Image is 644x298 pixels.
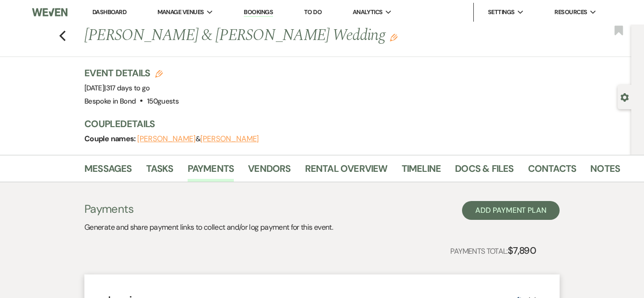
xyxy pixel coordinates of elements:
a: To Do [304,8,322,16]
span: Settings [488,8,515,17]
img: Weven Logo [32,2,67,22]
span: Manage Venues [157,8,204,17]
span: & [137,134,259,144]
h3: Couple Details [84,117,612,130]
span: [DATE] [84,83,150,93]
a: Bookings [244,8,273,17]
span: Resources [554,8,587,17]
h1: [PERSON_NAME] & [PERSON_NAME] Wedding [84,24,507,47]
span: Analytics [353,8,383,17]
strong: $7,890 [508,244,536,257]
a: Payments [188,161,234,182]
button: Open lead details [620,92,629,101]
span: | [104,83,149,93]
button: Edit [390,33,397,41]
button: [PERSON_NAME] [137,135,196,143]
a: Notes [590,161,620,182]
span: 150 guests [147,97,179,106]
button: [PERSON_NAME] [200,135,259,143]
a: Timeline [402,161,441,182]
a: Dashboard [92,8,126,16]
a: Contacts [528,161,577,182]
a: Messages [84,161,132,182]
span: 317 days to go [106,83,150,93]
a: Docs & Files [455,161,513,182]
a: Tasks [146,161,173,182]
p: Generate and share payment links to collect and/or log payment for this event. [84,221,333,234]
a: Rental Overview [305,161,388,182]
button: Add Payment Plan [462,201,560,220]
h3: Payments [84,201,333,217]
p: Payments Total: [450,243,536,258]
span: Couple names: [84,134,137,144]
span: Bespoke in Bond [84,97,136,106]
h3: Event Details [84,66,179,80]
a: Vendors [248,161,290,182]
